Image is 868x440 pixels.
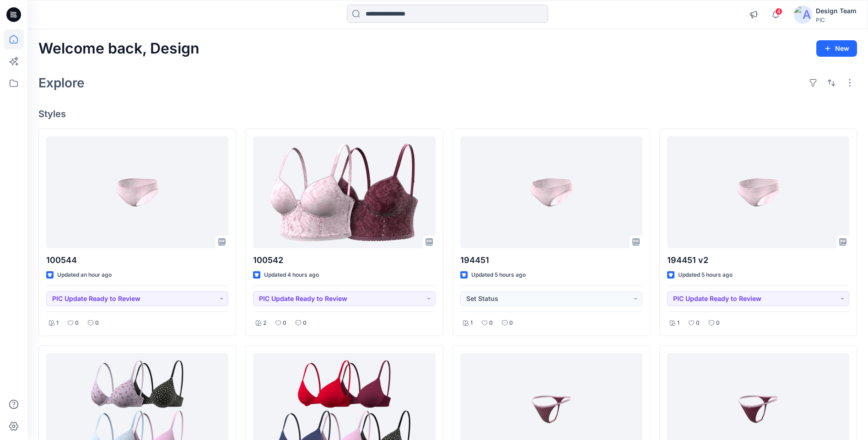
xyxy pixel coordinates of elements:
[38,40,199,57] h2: Welcome back, Design
[696,318,700,328] p: 0
[46,136,228,248] a: 100544
[471,270,526,280] p: Updated 5 hours ago
[46,254,228,267] p: 100544
[816,40,857,57] button: New
[460,136,642,248] a: 194451
[716,318,720,328] p: 0
[667,254,849,267] p: 194451 v2
[38,75,85,90] h2: Explore
[667,136,849,248] a: 194451 v2
[489,318,493,328] p: 0
[264,270,319,280] p: Updated 4 hours ago
[283,318,286,328] p: 0
[794,5,812,24] img: avatar
[470,318,473,328] p: 1
[677,318,679,328] p: 1
[303,318,307,328] p: 0
[678,270,733,280] p: Updated 5 hours ago
[253,136,435,248] a: 100542
[816,5,857,16] div: Design Team
[509,318,513,328] p: 0
[816,16,857,23] div: PIC
[75,318,79,328] p: 0
[263,318,266,328] p: 2
[95,318,99,328] p: 0
[253,254,435,267] p: 100542
[38,108,857,119] h4: Styles
[460,254,642,267] p: 194451
[775,8,782,15] span: 4
[57,270,112,280] p: Updated an hour ago
[56,318,59,328] p: 1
